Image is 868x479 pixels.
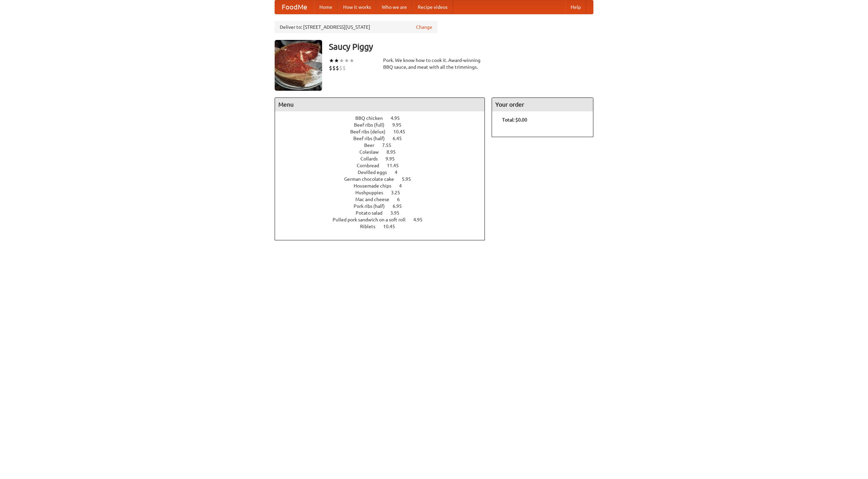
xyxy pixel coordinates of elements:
div: Deliver to: [STREET_ADDRESS][US_STATE] [275,21,437,33]
a: Devilled eggs 4 [358,170,410,175]
span: Pork ribs (half) [354,203,392,209]
li: ★ [339,57,344,64]
span: 4.95 [391,115,407,121]
li: $ [329,64,332,72]
span: Cornbread [357,163,386,168]
div: Pork. We know how to cook it. Award-winning BBQ sauce, and meat with all the trimmings. [383,57,485,70]
a: How it works [338,0,376,14]
h4: Menu [275,98,485,111]
a: Riblets 10.45 [360,224,408,229]
li: $ [332,64,336,72]
a: Coleslaw 8.95 [359,149,408,155]
span: Collards [360,156,384,161]
span: Beer [364,143,381,148]
a: Beef ribs (half) 6.45 [353,136,414,141]
h4: Your order [492,98,593,111]
li: $ [336,64,339,72]
a: Change [416,24,432,30]
img: angular.jpg [275,40,322,91]
a: Mac and cheese 6 [355,197,412,202]
span: Housemade chips [354,183,398,189]
li: ★ [349,57,354,64]
span: 6 [397,197,407,202]
span: 11.45 [387,163,406,168]
a: BBQ chicken 4.95 [355,115,412,121]
a: Beef ribs (full) 9.95 [354,122,414,128]
span: 8.95 [387,149,402,155]
span: 4.95 [413,217,429,222]
li: ★ [329,57,334,64]
span: 9.95 [392,122,408,128]
a: Collards 9.95 [360,156,407,161]
a: Pulled pork sandwich on a soft roll 4.95 [333,217,435,222]
a: Hushpuppies 3.25 [355,190,413,195]
span: 5.95 [402,176,418,182]
span: 4 [395,170,404,175]
span: 6.45 [393,136,409,141]
a: Potato salad 3.95 [356,210,412,216]
span: Beef ribs (full) [354,122,391,128]
a: Help [565,0,586,14]
a: Housemade chips 4 [354,183,414,189]
a: Who we are [376,0,412,14]
span: Coleslaw [359,149,386,155]
span: 10.45 [383,224,402,229]
a: Recipe videos [412,0,453,14]
span: 3.25 [391,190,407,195]
span: Hushpuppies [355,190,390,195]
span: 7.55 [382,143,398,148]
span: 3.95 [390,210,406,216]
a: Cornbread 11.45 [357,163,411,168]
li: $ [339,64,342,72]
span: 9.95 [386,156,401,161]
span: 6.95 [393,203,409,209]
h3: Saucy Piggy [329,40,593,53]
li: ★ [334,57,339,64]
a: Pork ribs (half) 6.95 [354,203,414,209]
span: Devilled eggs [358,170,394,175]
span: BBQ chicken [355,115,390,121]
span: 10.45 [393,129,412,134]
span: Beef ribs (half) [353,136,392,141]
span: Riblets [360,224,382,229]
li: ★ [344,57,349,64]
span: Potato salad [356,210,389,216]
a: FoodMe [275,0,314,14]
li: $ [342,64,346,72]
b: Total: $0.00 [502,117,527,123]
span: German chocolate cake [344,176,401,182]
span: Pulled pork sandwich on a soft roll [333,217,412,222]
span: Beef ribs (delux) [350,129,392,134]
a: Beef ribs (delux) 10.45 [350,129,418,134]
a: Beer 7.55 [364,143,404,148]
span: 4 [399,183,409,189]
span: Mac and cheese [355,197,396,202]
a: German chocolate cake 5.95 [344,176,423,182]
a: Home [314,0,338,14]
